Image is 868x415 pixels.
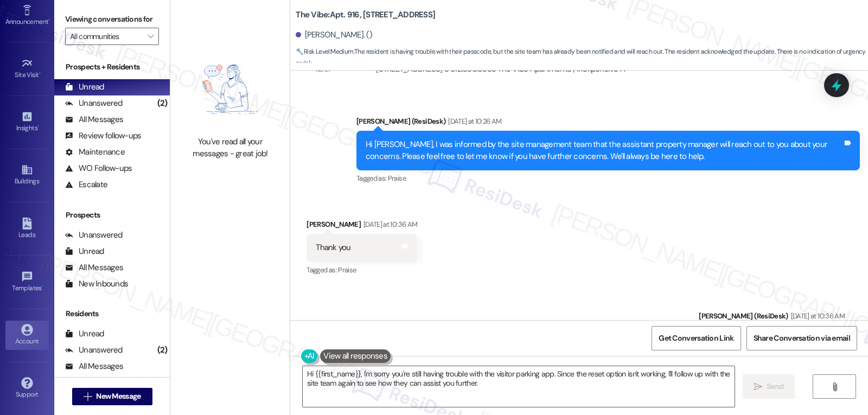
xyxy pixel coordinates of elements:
[72,388,152,405] button: New Message
[65,146,125,158] div: Maintenance
[65,98,123,109] div: Unanswered
[5,321,49,350] a: Account
[296,46,868,69] span: : The resident is having trouble with their passcode, but the site team has already been notified...
[65,344,123,356] div: Unanswered
[54,308,170,320] div: Residents
[788,310,845,322] div: [DATE] at 10:36 AM
[65,246,104,257] div: Unread
[303,366,735,407] textarea: Hi {{first_name}}, I'm sorry you're still having trouble with the visitor parking app. Since the ...
[366,139,843,162] div: Hi [PERSON_NAME], I was informed by the site management team that the assistant property manager ...
[376,40,763,74] div: ResiDesk escalation reply -> Thank you the assistant will reach out to the resident. [PERSON_NAME...
[65,361,123,372] div: All Messages
[65,81,104,93] div: Unread
[37,123,39,130] span: •
[296,9,435,21] b: The Vibe: Apt. 916, [STREET_ADDRESS]
[48,16,50,24] span: •
[5,214,49,244] a: Leads
[42,283,43,290] span: •
[699,310,860,325] div: [PERSON_NAME] (ResiDesk)
[307,219,417,234] div: [PERSON_NAME]
[65,11,159,28] label: Viewing conversations for
[659,333,733,344] span: Get Conversation Link
[754,382,762,391] i: 
[356,170,860,186] div: Tagged as:
[296,47,353,56] strong: 🔧 Risk Level: Medium
[65,328,104,340] div: Unread
[39,69,41,77] span: •
[5,374,49,403] a: Support
[5,267,49,297] a: Templates •
[65,262,123,273] div: All Messages
[54,61,170,73] div: Prospects + Residents
[155,95,170,112] div: (2)
[361,219,417,230] div: [DATE] at 10:36 AM
[148,32,154,41] i: 
[296,29,372,41] div: [PERSON_NAME]. ()
[155,342,170,359] div: (2)
[182,48,278,131] img: empty-state
[96,391,141,402] span: New Message
[182,136,278,159] div: You've read all your messages - great job!
[316,242,350,253] div: Thank you
[65,179,107,190] div: Escalate
[5,54,49,84] a: Site Visit •
[5,107,49,137] a: Insights •
[746,326,857,350] button: Share Conversation via email
[743,374,795,399] button: Send
[65,163,132,174] div: WO Follow-ups
[84,392,92,401] i: 
[54,209,170,221] div: Prospects
[65,114,123,125] div: All Messages
[754,333,850,344] span: Share Conversation via email
[831,382,839,391] i: 
[388,174,406,183] span: Praise
[307,262,417,278] div: Tagged as:
[65,130,141,142] div: Review follow-ups
[767,381,783,392] span: Send
[445,116,501,127] div: [DATE] at 10:26 AM
[65,229,123,241] div: Unanswered
[652,326,741,350] button: Get Conversation Link
[356,116,860,131] div: [PERSON_NAME] (ResiDesk)
[70,28,142,45] input: All communities
[5,161,49,190] a: Buildings
[338,265,356,274] span: Praise
[65,278,128,290] div: New Inbounds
